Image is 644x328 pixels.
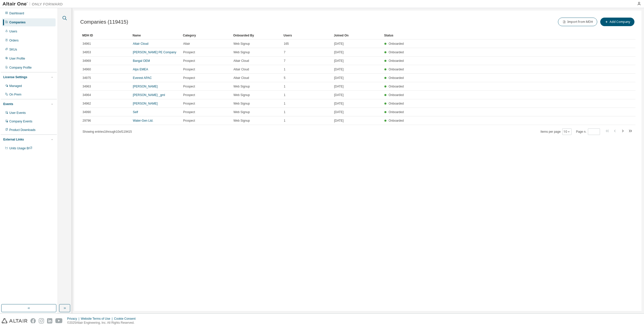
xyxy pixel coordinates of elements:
[133,51,176,54] a: [PERSON_NAME] PE Company
[284,119,286,123] span: 1
[334,110,344,114] span: [DATE]
[183,102,195,106] span: Prospect
[576,128,600,135] span: Page n.
[233,31,279,39] div: Onboarded By
[67,317,81,321] div: Privacy
[83,110,91,114] span: 34990
[3,102,13,106] div: Events
[47,318,52,323] img: linkedin.svg
[67,321,139,325] p: © 2025 Altair Engineering, Inc. All Rights Reserved.
[384,31,605,39] div: Status
[133,119,153,122] a: Water-Gen Ltd.
[233,110,250,114] span: Web Signup
[334,67,344,71] span: [DATE]
[114,317,138,321] div: Cookie Consent
[183,84,195,88] span: Prospect
[2,318,27,323] img: altair_logo.svg
[83,67,91,71] span: 34960
[233,50,250,54] span: Web Signup
[284,42,289,46] span: 165
[183,42,190,46] span: Altair
[334,76,344,80] span: [DATE]
[389,102,404,105] span: Onboarded
[133,42,148,45] a: Altair Cloud
[233,119,250,123] span: Web Signup
[9,66,32,70] div: Company Profile
[9,92,21,97] div: On Prem
[39,318,44,323] img: instagram.svg
[389,119,404,122] span: Onboarded
[83,119,91,123] span: 29796
[9,128,35,132] div: Product Downloads
[9,119,32,123] div: Company Events
[284,76,286,80] span: 5
[183,110,195,114] span: Prospect
[183,93,195,97] span: Prospect
[600,18,634,26] button: Add Company
[541,128,572,135] span: Items per page
[284,110,286,114] span: 1
[9,29,17,33] div: Users
[9,147,32,150] span: Units Usage BI
[133,110,138,114] a: Self
[55,318,63,323] img: youtube.svg
[83,76,91,80] span: 34975
[183,76,195,80] span: Prospect
[133,102,158,105] a: [PERSON_NAME]
[183,50,195,54] span: Prospect
[9,84,22,88] div: Managed
[389,76,404,80] span: Onboarded
[133,85,158,88] a: [PERSON_NAME]
[334,119,344,123] span: [DATE]
[389,85,404,88] span: Onboarded
[3,75,27,79] div: License Settings
[389,59,404,63] span: Onboarded
[183,59,195,63] span: Prospect
[389,93,404,97] span: Onboarded
[81,317,114,321] div: Website Terms of Use
[334,84,344,88] span: [DATE]
[233,67,249,71] span: Altair Cloud
[389,42,404,45] span: Onboarded
[9,48,17,52] div: SKUs
[9,111,26,115] div: User Events
[9,11,24,15] div: Dashboard
[183,119,195,123] span: Prospect
[334,93,344,97] span: [DATE]
[83,50,91,54] span: 34953
[389,110,404,114] span: Onboarded
[284,31,330,39] div: Users
[133,59,150,63] a: Bangal OEM
[233,93,250,97] span: Web Signup
[183,67,195,71] span: Prospect
[334,59,344,63] span: [DATE]
[133,93,165,97] a: [PERSON_NAME] _gml
[334,42,344,46] span: [DATE]
[558,18,597,26] button: Import from MDH
[284,84,286,88] span: 1
[334,102,344,106] span: [DATE]
[284,93,286,97] span: 1
[83,130,132,133] span: Showing entries 1 through 10 of 119415
[133,68,148,71] a: Alps EMEA
[284,59,286,63] span: 7
[284,50,286,54] span: 7
[9,57,25,61] div: User Profile
[82,31,129,39] div: MDH ID
[133,76,152,80] a: Everest APAC
[83,84,91,88] span: 34963
[9,38,19,42] div: Orders
[233,76,249,80] span: Altair Cloud
[389,51,404,54] span: Onboarded
[83,93,91,97] span: 34964
[9,20,26,24] div: Companies
[233,59,249,63] span: Altair Cloud
[233,42,250,46] span: Web Signup
[30,318,36,323] img: facebook.svg
[389,68,404,71] span: Onboarded
[334,31,380,39] div: Joined On
[3,137,24,142] div: External Links
[83,42,91,46] span: 34961
[80,19,128,25] span: Companies (119415)
[233,84,250,88] span: Web Signup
